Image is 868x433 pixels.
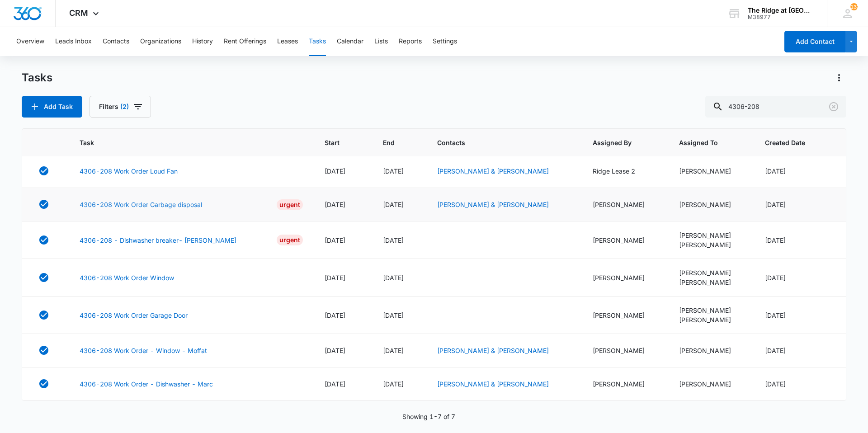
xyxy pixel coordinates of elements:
[437,138,558,147] span: Contacts
[593,311,657,320] div: [PERSON_NAME]
[325,380,345,388] span: [DATE]
[679,138,730,147] span: Assigned To
[80,138,290,147] span: Task
[103,27,129,56] button: Contacts
[80,235,236,245] a: 4306-208 - Dishwasher breaker- [PERSON_NAME]
[325,236,345,244] span: [DATE]
[765,347,786,354] span: [DATE]
[765,311,786,319] span: [DATE]
[277,27,298,56] button: Leases
[383,380,404,388] span: [DATE]
[80,346,207,355] a: 4306-208 Work Order - Window - Moffat
[80,166,178,176] a: 4306-208 Work Order Loud Fan
[850,3,858,10] span: 133
[679,166,743,176] div: [PERSON_NAME]
[383,201,404,208] span: [DATE]
[325,347,345,354] span: [DATE]
[80,200,202,209] a: 4306-208 Work Order Garbage disposal
[765,201,786,208] span: [DATE]
[593,166,657,176] div: Ridge Lease 2
[679,200,743,209] div: [PERSON_NAME]
[80,311,188,320] a: 4306-208 Work Order Garage Door
[437,347,549,354] a: [PERSON_NAME] & [PERSON_NAME]
[437,380,549,388] a: [PERSON_NAME] & [PERSON_NAME]
[593,200,657,209] div: [PERSON_NAME]
[383,138,402,147] span: End
[69,8,88,18] span: CRM
[679,379,743,389] div: [PERSON_NAME]
[679,231,743,240] div: [PERSON_NAME]
[765,167,786,175] span: [DATE]
[593,273,657,282] div: [PERSON_NAME]
[433,27,457,56] button: Settings
[383,236,404,244] span: [DATE]
[325,201,345,208] span: [DATE]
[325,274,345,282] span: [DATE]
[22,71,52,85] h1: Tasks
[593,379,657,389] div: [PERSON_NAME]
[593,346,657,355] div: [PERSON_NAME]
[374,27,388,56] button: Lists
[383,311,404,319] span: [DATE]
[679,240,743,249] div: [PERSON_NAME]
[325,167,345,175] span: [DATE]
[277,235,303,245] div: Urgent
[120,104,129,110] span: (2)
[22,96,82,118] button: Add Task
[383,167,404,175] span: [DATE]
[309,27,326,56] button: Tasks
[337,27,363,56] button: Calendar
[784,31,845,52] button: Add Contact
[325,311,345,319] span: [DATE]
[765,138,818,147] span: Created Date
[224,27,266,56] button: Rent Offerings
[383,347,404,354] span: [DATE]
[55,27,92,56] button: Leads Inbox
[383,274,404,282] span: [DATE]
[748,7,814,14] div: account name
[679,268,743,278] div: [PERSON_NAME]
[765,380,786,388] span: [DATE]
[90,96,151,118] button: Filters(2)
[593,138,644,147] span: Assigned By
[765,236,786,244] span: [DATE]
[679,306,743,315] div: [PERSON_NAME]
[705,96,846,118] input: Search Tasks
[80,379,213,389] a: 4306-208 Work Order - Dishwasher - Marc
[80,273,174,282] a: 4306-208 Work Order Window
[679,278,743,287] div: [PERSON_NAME]
[140,27,181,56] button: Organizations
[16,27,44,56] button: Overview
[748,14,814,20] div: account id
[277,199,303,210] div: Urgent
[399,27,422,56] button: Reports
[679,315,743,325] div: [PERSON_NAME]
[402,412,455,421] p: Showing 1-7 of 7
[826,99,841,114] button: Clear
[192,27,213,56] button: History
[437,201,549,208] a: [PERSON_NAME] & [PERSON_NAME]
[593,235,657,245] div: [PERSON_NAME]
[765,274,786,282] span: [DATE]
[679,346,743,355] div: [PERSON_NAME]
[832,71,846,85] button: Actions
[850,3,858,10] div: notifications count
[325,138,348,147] span: Start
[437,167,549,175] a: [PERSON_NAME] & [PERSON_NAME]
